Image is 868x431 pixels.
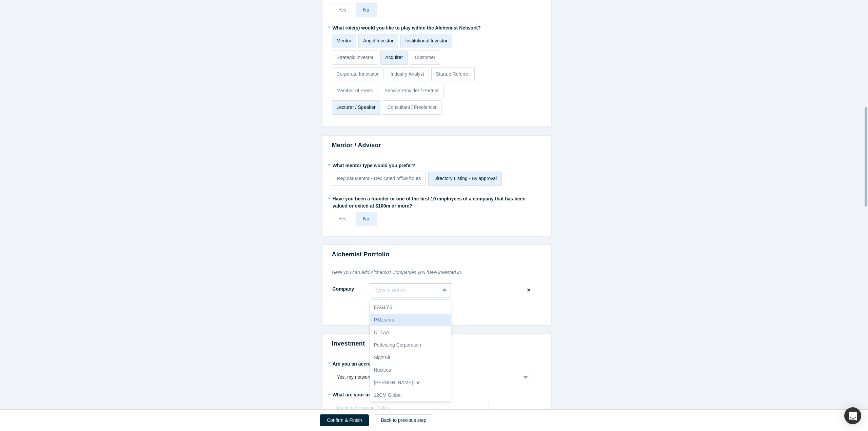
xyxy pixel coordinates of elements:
[336,87,373,94] p: Member of Press
[320,414,369,426] button: Confirm & Finish
[385,54,403,61] p: Acquirer
[433,176,497,181] span: Directory Listing - By approval
[336,104,375,111] p: Lecturer / Speaker
[332,283,370,295] label: Company
[370,376,451,389] div: [PERSON_NAME] Inc.
[370,339,451,351] div: Pedesting Corporation
[370,389,451,401] div: 12CM Global
[384,87,439,94] p: Service Provider / Partner
[332,22,541,32] label: What role(s) would you like to play within the Alchemist Network?
[387,104,437,111] p: Consultant / Freelancer
[363,37,394,44] p: Angel Investor
[332,250,541,259] h3: Alchemist Portfolio
[405,37,448,44] p: Institutional Investor
[370,326,451,339] div: OTTAA
[332,160,541,169] label: What mentor type would you prefer?
[415,54,435,61] p: Customer
[332,339,541,348] h3: Investment
[332,141,541,150] h3: Mentor / Advisor
[337,176,421,181] span: Regular Mentor - Dedicated office hours
[332,358,541,368] label: Are you an accredited investor?
[363,216,369,221] span: No
[370,364,451,376] div: Nucleos
[370,301,451,314] div: EAGLYS
[374,414,433,426] button: Back to previous step
[332,269,541,276] p: Here you can add Alchemist Companies you have invested in.
[336,54,373,61] p: Strategic Investor
[370,314,451,326] div: PALcares
[391,71,424,78] p: Industry Analyst
[370,351,451,364] div: SightBit
[336,37,351,44] p: Mentor
[332,389,541,398] label: What are your investment focus areas?
[332,193,541,210] label: Have you been a founder or one of the first 10 employees of a company that has been valued or exi...
[339,7,347,13] span: Yes
[337,374,516,381] div: Yes, my networth is $1M+ (with or without spouse)
[339,216,347,221] span: Yes
[436,71,470,78] p: Startup Referrer
[336,71,379,78] p: Corporate Innovator
[363,7,369,13] span: No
